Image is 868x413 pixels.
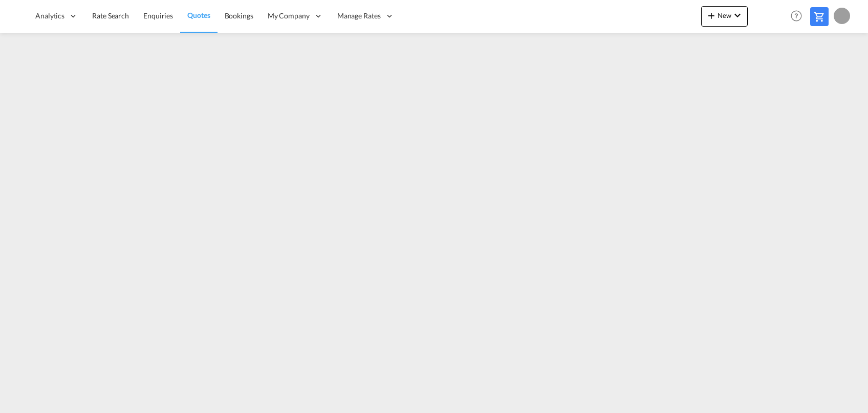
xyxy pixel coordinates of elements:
[731,9,744,21] md-icon: icon-chevron-down
[701,6,748,27] button: icon-plus 400-fgNewicon-chevron-down
[268,11,310,21] span: My Company
[225,11,253,20] span: Bookings
[705,11,744,19] span: New
[337,11,381,21] span: Manage Rates
[187,11,210,19] span: Quotes
[35,11,64,21] span: Analytics
[788,7,805,25] span: Help
[92,11,129,20] span: Rate Search
[705,9,718,21] md-icon: icon-plus 400-fg
[788,7,810,26] div: Help
[143,11,173,20] span: Enquiries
